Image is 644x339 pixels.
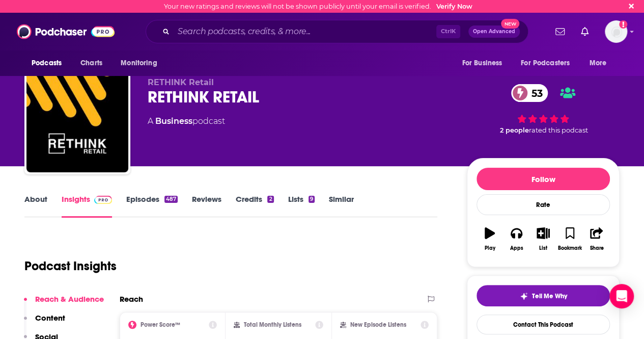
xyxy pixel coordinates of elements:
[80,56,102,70] span: Charts
[477,285,610,306] button: tell me why sparkleTell Me Why
[521,56,570,70] span: For Podcasters
[551,23,569,40] a: Show notifications dropdown
[503,221,529,257] button: Apps
[520,292,528,300] img: tell me why sparkle
[590,245,603,251] div: Share
[455,54,515,73] button: open menu
[514,54,584,73] button: open menu
[477,168,610,190] button: Follow
[32,56,62,70] span: Podcasts
[558,245,582,251] div: Bookmark
[477,194,610,215] div: Rate
[510,245,523,251] div: Apps
[35,313,65,323] p: Content
[155,116,192,126] a: Business
[500,126,529,134] span: 2 people
[148,77,214,87] span: RETHINK Retail
[350,321,406,328] h2: New Episode Listens
[605,20,627,43] button: Show profile menu
[329,194,354,218] a: Similar
[17,22,115,41] img: Podchaser - Follow, Share and Rate Podcasts
[530,221,556,257] button: List
[94,196,112,204] img: Podchaser Pro
[236,194,273,218] a: Credits2
[511,84,548,102] a: 53
[35,294,104,304] p: Reach & Audience
[267,196,273,203] div: 2
[609,284,634,308] div: Open Intercom Messenger
[477,221,503,257] button: Play
[529,126,588,134] span: rated this podcast
[436,3,472,10] a: Verify Now
[539,245,547,251] div: List
[120,294,143,304] h2: Reach
[477,315,610,334] a: Contact This Podcast
[114,54,170,73] button: open menu
[126,194,178,218] a: Episodes487
[556,221,583,257] button: Bookmark
[605,20,627,43] span: Logged in as jbarbour
[62,194,112,218] a: InsightsPodchaser Pro
[582,54,620,73] button: open menu
[146,20,528,43] div: Search podcasts, credits, & more...
[583,221,610,257] button: Share
[468,25,520,38] button: Open AdvancedNew
[309,196,315,203] div: 9
[164,3,472,10] div: Your new ratings and reviews will not be shown publicly until your email is verified.
[24,294,104,313] button: Reach & Audience
[605,20,627,43] img: User Profile
[467,77,620,141] div: 53 2 peoplerated this podcast
[164,196,178,203] div: 487
[121,56,157,70] span: Monitoring
[148,115,225,127] div: A podcast
[501,19,519,29] span: New
[24,313,65,332] button: Content
[436,25,460,38] span: Ctrl K
[485,245,495,251] div: Play
[462,56,502,70] span: For Business
[473,29,515,34] span: Open Advanced
[590,56,607,70] span: More
[577,23,593,40] a: Show notifications dropdown
[288,194,315,218] a: Lists9
[24,54,75,73] button: open menu
[141,321,180,328] h2: Power Score™
[532,292,567,300] span: Tell Me Why
[521,84,548,102] span: 53
[24,258,117,274] h1: Podcast Insights
[26,70,128,172] img: RETHINK RETAIL
[619,20,627,29] svg: Email not verified
[24,194,47,218] a: About
[74,54,108,73] a: Charts
[174,23,436,40] input: Search podcasts, credits, & more...
[244,321,301,328] h2: Total Monthly Listens
[192,194,221,218] a: Reviews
